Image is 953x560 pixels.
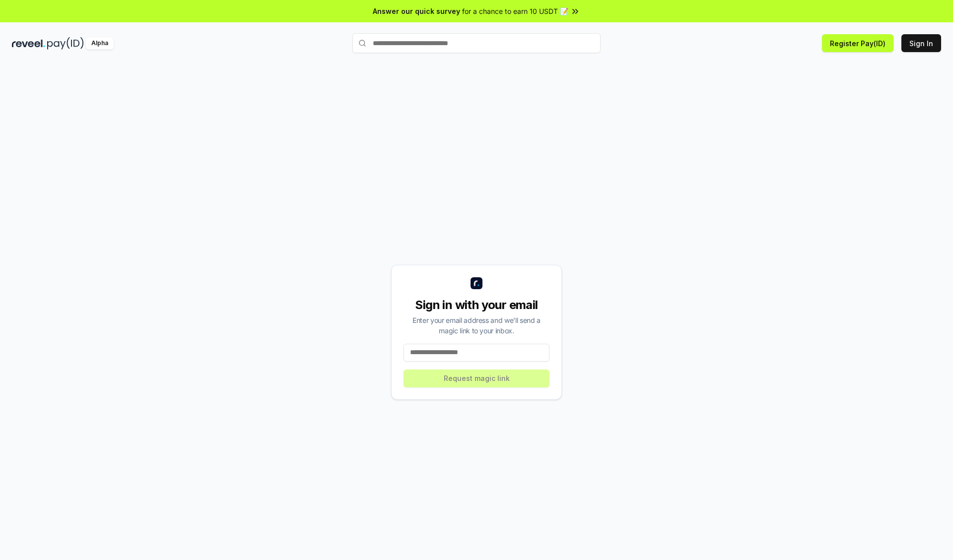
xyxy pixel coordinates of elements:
button: Register Pay(ID) [822,34,893,52]
span: for a chance to earn 10 USDT 📝 [462,6,568,16]
span: Answer our quick survey [373,6,460,16]
div: Alpha [86,37,114,50]
button: Sign In [901,34,941,52]
img: pay_id [47,37,84,50]
div: Sign in with your email [404,297,549,313]
div: Enter your email address and we’ll send a magic link to your inbox. [404,315,549,336]
img: reveel_dark [12,37,45,50]
img: logo_small [471,277,482,289]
